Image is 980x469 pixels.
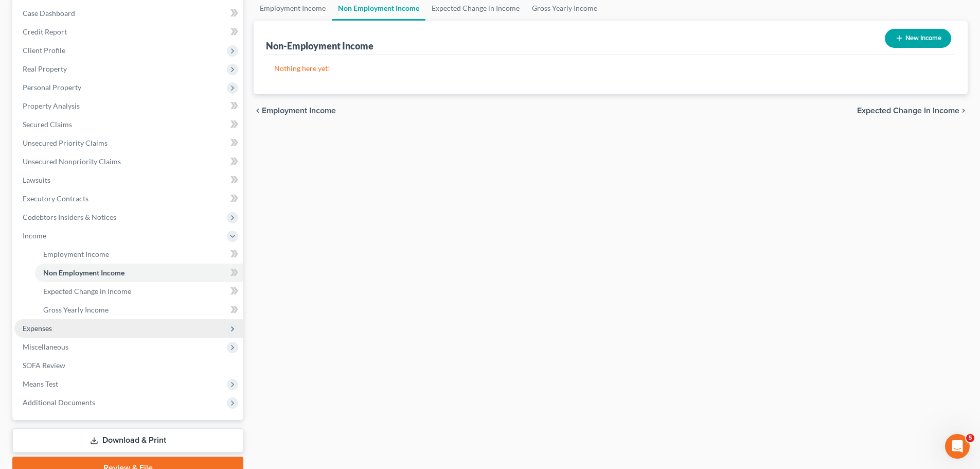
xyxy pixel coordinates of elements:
span: Employment Income [262,107,336,115]
a: Unsecured Nonpriority Claims [14,152,243,171]
span: Expenses [23,324,52,333]
span: Property Analysis [23,101,80,110]
span: Credit Report [23,27,67,36]
a: Lawsuits [14,171,243,189]
button: Expected Change in Income chevron_right [857,107,968,115]
span: Personal Property [23,83,81,92]
a: SOFA Review [14,356,243,375]
a: Unsecured Priority Claims [14,134,243,152]
iframe: Intercom live chat [945,434,970,459]
button: New Income [885,29,951,48]
button: chevron_left Employment Income [254,107,336,115]
i: chevron_right [959,107,968,115]
span: Expected Change in Income [857,107,959,115]
span: Employment Income [43,250,109,258]
span: Real Property [23,64,67,73]
span: Secured Claims [23,120,72,129]
a: Case Dashboard [14,4,243,23]
span: 5 [966,434,974,442]
span: Gross Yearly Income [43,305,109,314]
a: Secured Claims [14,115,243,134]
span: Lawsuits [23,176,50,184]
i: chevron_left [254,107,262,115]
span: Miscellaneous [23,342,68,351]
span: SOFA Review [23,361,65,370]
a: Property Analysis [14,97,243,115]
span: Means Test [23,379,58,388]
span: Additional Documents [23,398,95,407]
div: Non-Employment Income [266,40,373,52]
span: Non Employment Income [43,268,124,277]
p: Nothing here yet! [274,63,947,74]
a: Credit Report [14,23,243,41]
span: Expected Change in Income [43,287,131,296]
a: Gross Yearly Income [35,301,243,319]
a: Executory Contracts [14,189,243,208]
a: Expected Change in Income [35,282,243,301]
span: Income [23,231,46,240]
span: Unsecured Priority Claims [23,138,108,147]
a: Download & Print [12,428,243,453]
span: Client Profile [23,46,65,55]
span: Executory Contracts [23,194,88,203]
span: Codebtors Insiders & Notices [23,213,116,221]
span: Case Dashboard [23,9,75,18]
a: Employment Income [35,245,243,264]
a: Non Employment Income [35,264,243,282]
span: Unsecured Nonpriority Claims [23,157,121,166]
